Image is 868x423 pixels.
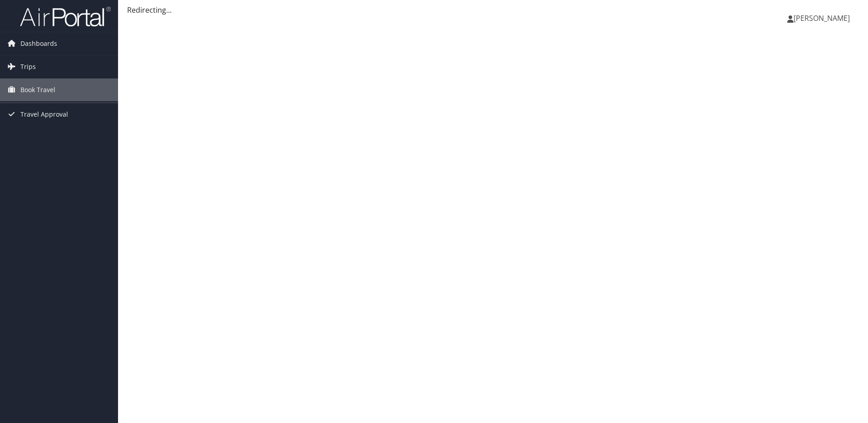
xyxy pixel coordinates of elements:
[20,32,57,55] span: Dashboards
[20,79,55,101] span: Book Travel
[20,103,68,126] span: Travel Approval
[787,5,859,32] a: [PERSON_NAME]
[127,5,859,15] div: Redirecting...
[20,55,36,78] span: Trips
[20,6,111,27] img: airportal-logo.png
[794,13,850,23] span: [PERSON_NAME]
